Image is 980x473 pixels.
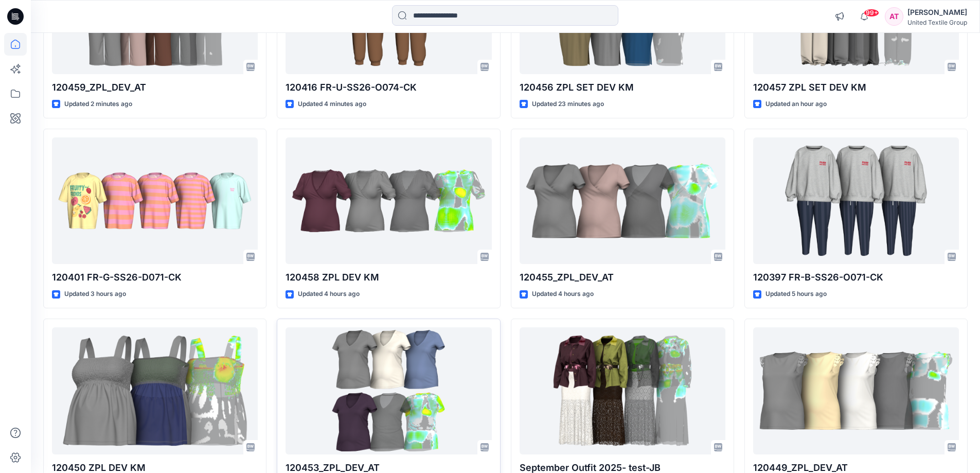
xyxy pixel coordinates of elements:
div: [PERSON_NAME] [907,6,967,19]
p: 120459_ZPL_DEV_AT [52,80,258,95]
p: Updated 5 hours ago [765,289,827,300]
span: 99+ [864,9,879,17]
div: United Textile Group [907,19,967,26]
p: Updated 4 minutes ago [298,99,366,110]
p: Updated an hour ago [765,99,827,110]
a: September Outfit 2025- test-JB [520,327,725,454]
a: 120401 FR-G-SS26-D071-CK [52,137,258,265]
a: 120397 FR-B-SS26-O071-CK [753,137,959,265]
a: 120450 ZPL DEV KM [52,327,258,454]
p: 120401 FR-G-SS26-D071-CK [52,270,258,285]
p: Updated 2 minutes ago [64,99,132,110]
a: 120449_ZPL_DEV_AT [753,327,959,454]
p: Updated 4 hours ago [298,289,360,300]
a: 120458 ZPL DEV KM [286,137,491,265]
p: 120458 ZPL DEV KM [286,270,491,285]
p: Updated 3 hours ago [64,289,126,300]
p: Updated 23 minutes ago [532,99,604,110]
p: 120457 ZPL SET DEV KM [753,80,959,95]
div: AT [885,7,903,26]
p: Updated 4 hours ago [532,289,594,300]
p: 120455_ZPL_DEV_AT [520,270,725,285]
a: 120455_ZPL_DEV_AT [520,137,725,265]
a: 120453_ZPL_DEV_AT [286,327,491,454]
p: 120416 FR-U-SS26-O074-CK [286,80,491,95]
p: 120456 ZPL SET DEV KM [520,80,725,95]
p: 120397 FR-B-SS26-O071-CK [753,270,959,285]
